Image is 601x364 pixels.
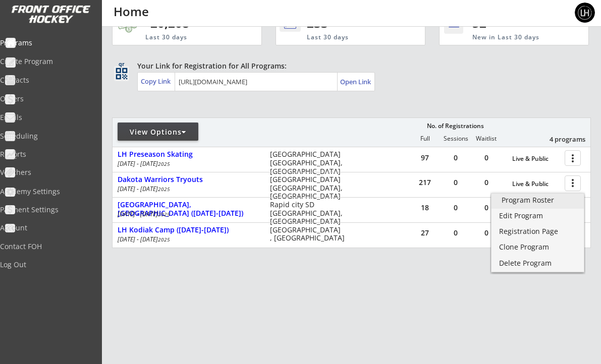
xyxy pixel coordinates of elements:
em: 2025 [158,186,170,193]
div: [DATE] - [DATE] [118,186,256,192]
div: Open Link [340,78,372,86]
a: Program Roster [491,194,584,209]
div: [GEOGRAPHIC_DATA], [GEOGRAPHIC_DATA] ([DATE]-[DATE]) [118,201,259,218]
div: Sessions [441,135,471,142]
div: Last 30 days [307,33,384,42]
div: Registration Page [499,228,576,235]
div: [DATE] - [DATE] [118,161,256,167]
em: 2025 [158,160,170,167]
button: more_vert [565,175,581,191]
div: Program Roster [502,197,574,204]
div: 4 programs [533,135,585,144]
div: 0 [441,154,471,161]
div: [DATE] - [DATE] [118,211,256,217]
div: Your Link for Registration for All Programs: [137,61,560,71]
em: 2025 [158,236,170,243]
div: 97 [410,154,440,161]
div: 0 [471,229,502,236]
div: Delete Program [499,260,576,267]
div: 0 [441,229,471,236]
div: New in Last 30 days [472,33,541,42]
div: Dakota Warriors Tryouts [118,175,259,184]
div: Waitlist [471,135,501,142]
div: View Options [118,127,198,137]
div: Last 30 days [145,33,220,42]
div: [GEOGRAPHIC_DATA] , [GEOGRAPHIC_DATA] [270,226,349,243]
div: Clone Program [499,244,576,251]
div: 217 [410,179,440,186]
a: Open Link [340,75,372,89]
div: qr [115,61,127,68]
div: 27 [410,229,440,236]
div: 0 [471,179,502,186]
div: Copy Link [141,77,173,86]
button: more_vert [565,150,581,166]
div: [DATE] - [DATE] [118,236,256,242]
div: 0 [471,154,502,161]
div: 0 [441,204,471,211]
div: LH Kodiak Camp ([DATE]-[DATE]) [118,226,259,234]
div: Live & Public [512,155,560,162]
div: LH Preseason Skating [118,150,259,159]
a: Registration Page [491,225,584,240]
div: 0 [441,179,471,186]
div: Rapid city SD [GEOGRAPHIC_DATA], [GEOGRAPHIC_DATA] [270,201,349,226]
em: 2025 [158,211,170,218]
a: Edit Program [491,209,584,224]
div: Full [410,135,440,142]
div: Edit Program [499,212,576,219]
div: [GEOGRAPHIC_DATA] [GEOGRAPHIC_DATA], [GEOGRAPHIC_DATA] [270,175,349,201]
div: No. of Registrations [424,123,486,130]
div: 18 [410,204,440,211]
div: 0 [471,204,502,211]
button: qr_code [114,66,129,81]
div: Live & Public [512,180,560,188]
div: [GEOGRAPHIC_DATA] [GEOGRAPHIC_DATA], [GEOGRAPHIC_DATA] [270,150,349,175]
